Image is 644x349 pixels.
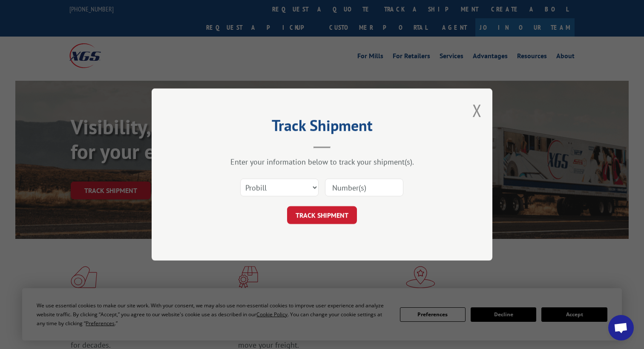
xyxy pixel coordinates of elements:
button: Close modal [472,99,482,122]
input: Number(s) [325,179,403,196]
button: TRACK SHIPMENT [287,206,357,224]
a: Open chat [608,315,634,340]
div: Enter your information below to track your shipment(s). [194,157,450,167]
h2: Track Shipment [194,119,450,136]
